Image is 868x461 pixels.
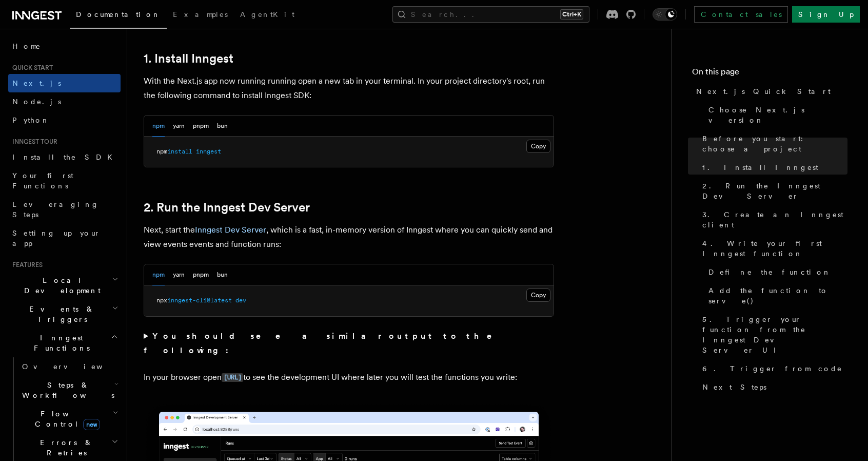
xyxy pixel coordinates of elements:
[195,225,266,235] a: Inngest Dev Server
[18,405,121,433] button: Flow Controlnew
[167,3,234,28] a: Examples
[792,6,860,23] a: Sign Up
[193,116,209,137] button: pnpm
[702,314,847,355] span: 5. Trigger your function from the Inngest Dev Server UI
[704,281,847,310] a: Add the function to serve()
[698,378,847,396] a: Next Steps
[70,3,167,29] a: Documentation
[8,261,43,269] span: Features
[702,363,842,374] span: 6. Trigger from code
[8,74,121,92] a: Next.js
[156,297,167,304] span: npx
[698,158,847,177] a: 1. Install Inngest
[193,264,209,285] button: pnpm
[83,419,100,430] span: new
[526,289,550,302] button: Copy
[708,285,847,306] span: Add the function to serve()
[144,200,310,215] a: 2. Run the Inngest Dev Server
[702,209,847,230] span: 3. Create an Inngest client
[18,376,121,405] button: Steps & Workflows
[173,10,228,18] span: Examples
[8,275,112,296] span: Local Development
[173,116,185,137] button: yarn
[8,333,111,353] span: Inngest Functions
[692,66,847,82] h4: On this page
[8,148,121,166] a: Install the SDK
[12,153,119,161] span: Install the SDK
[173,264,185,285] button: yarn
[698,359,847,378] a: 6. Trigger from code
[698,177,847,205] a: 2. Run the Inngest Dev Server
[12,79,61,87] span: Next.js
[653,8,677,21] button: Toggle dark mode
[704,263,847,281] a: Define the function
[222,372,243,382] a: [URL]
[12,98,61,106] span: Node.js
[8,304,112,324] span: Events & Triggers
[708,105,847,125] span: Choose Next.js version
[240,10,294,18] span: AgentKit
[702,382,766,392] span: Next Steps
[8,271,121,300] button: Local Development
[152,264,165,285] button: npm
[8,300,121,329] button: Events & Triggers
[8,329,121,357] button: Inngest Functions
[8,166,121,195] a: Your first Functions
[692,82,847,101] a: Next.js Quick Start
[234,3,301,28] a: AgentKit
[8,138,57,146] span: Inngest tour
[8,37,121,55] a: Home
[144,223,554,252] p: Next, start the , which is a fast, in-memory version of Inngest where you can quickly send and vi...
[696,86,831,97] span: Next.js Quick Start
[144,329,554,358] summary: You should see a similar output to the following:
[18,437,111,458] span: Errors & Retries
[144,74,554,103] p: With the Next.js app now running running open a new tab in your terminal. In your project directo...
[144,51,233,66] a: 1. Install Inngest
[8,195,121,224] a: Leveraging Steps
[144,331,506,355] strong: You should see a similar output to the following:
[8,224,121,253] a: Setting up your app
[22,362,128,371] span: Overview
[702,181,847,201] span: 2. Run the Inngest Dev Server
[76,10,161,18] span: Documentation
[12,200,99,219] span: Leveraging Steps
[694,6,788,23] a: Contact sales
[152,116,165,137] button: npm
[144,370,554,385] p: In your browser open to see the development UI where later you will test the functions you write:
[18,357,121,376] a: Overview
[698,205,847,234] a: 3. Create an Inngest client
[698,310,847,359] a: 5. Trigger your function from the Inngest Dev Server UI
[217,116,228,137] button: bun
[12,171,73,190] span: Your first Functions
[217,264,228,285] button: bun
[222,373,243,382] code: [URL]
[8,111,121,129] a: Python
[526,140,550,153] button: Copy
[235,297,246,304] span: dev
[8,92,121,111] a: Node.js
[12,41,41,51] span: Home
[156,148,167,155] span: npm
[392,6,589,23] button: Search...Ctrl+K
[704,101,847,129] a: Choose Next.js version
[8,64,53,72] span: Quick start
[702,133,847,154] span: Before you start: choose a project
[702,238,847,259] span: 4. Write your first Inngest function
[702,162,818,172] span: 1. Install Inngest
[698,129,847,158] a: Before you start: choose a project
[196,148,221,155] span: inngest
[560,9,583,20] kbd: Ctrl+K
[18,409,113,429] span: Flow Control
[708,267,831,277] span: Define the function
[18,380,114,400] span: Steps & Workflows
[167,148,192,155] span: install
[12,229,101,247] span: Setting up your app
[698,234,847,263] a: 4. Write your first Inngest function
[167,297,232,304] span: inngest-cli@latest
[12,116,50,124] span: Python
